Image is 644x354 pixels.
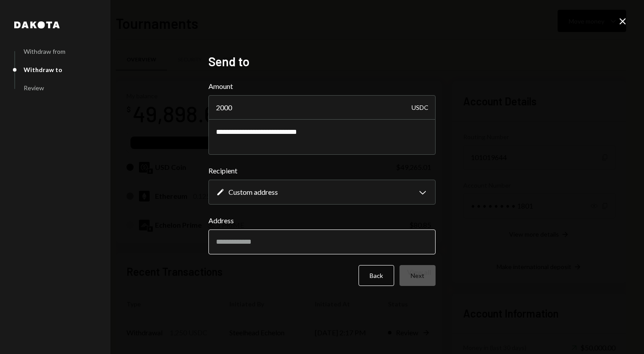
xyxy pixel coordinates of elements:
[24,84,44,92] div: Review
[24,48,65,55] div: Withdraw from
[359,265,394,286] button: Back
[412,95,428,120] div: USDC
[208,95,436,120] input: Enter amount
[208,53,436,70] h2: Send to
[208,215,436,226] label: Address
[208,81,436,92] label: Amount
[208,165,436,176] label: Recipient
[24,66,62,73] div: Withdraw to
[208,180,436,205] button: Recipient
